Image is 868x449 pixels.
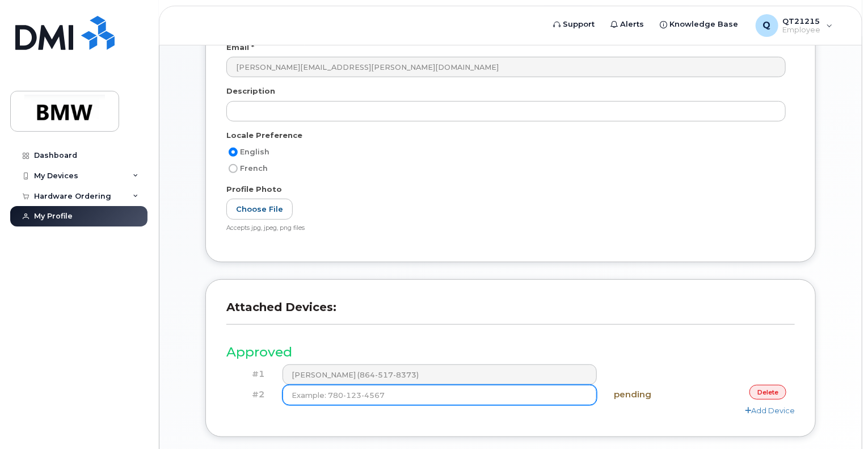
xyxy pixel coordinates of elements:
a: Alerts [603,13,652,36]
h4: #2 [235,390,266,400]
span: Knowledge Base [670,19,739,30]
span: QT21215 [783,16,821,26]
label: Description [226,86,275,96]
span: Support [563,19,595,30]
a: Add Device [745,406,795,415]
a: delete [749,385,786,399]
span: English [240,148,269,156]
div: QT21215 [748,14,841,37]
label: Profile Photo [226,184,282,195]
span: Alerts [621,19,644,30]
iframe: Messenger Launcher [819,400,859,440]
label: Choose File [226,199,293,220]
a: Knowledge Base [652,13,747,36]
label: Locale Preference [226,130,302,141]
h4: #1 [235,370,266,379]
label: Email * [226,42,254,53]
h3: Attached Devices: [226,300,795,325]
input: English [229,148,238,157]
h4: pending [614,390,692,400]
span: French [240,164,268,173]
span: Q [763,19,771,32]
h3: Approved [226,345,795,359]
input: Example: 780-123-4567 [283,385,597,405]
a: Support [546,13,603,36]
div: Accepts jpg, jpeg, png files [226,224,786,233]
span: Employee [783,26,821,35]
input: French [229,164,238,173]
